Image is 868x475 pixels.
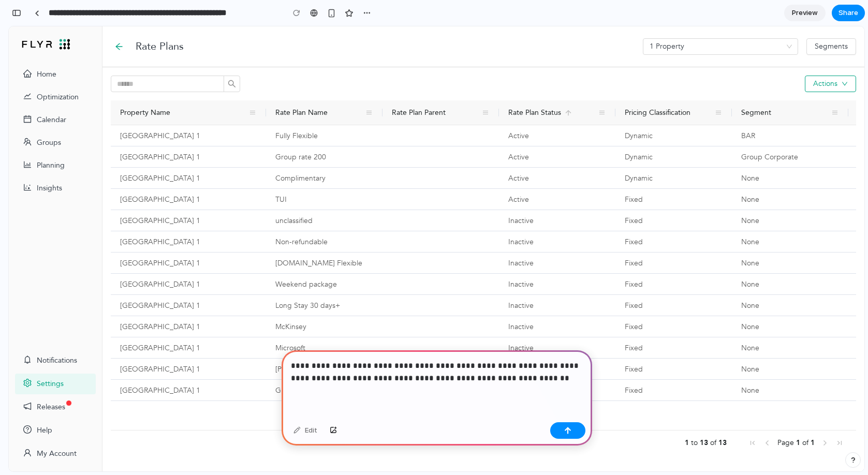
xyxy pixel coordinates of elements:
[616,162,714,184] div: Fixed
[732,205,830,226] div: None
[383,81,437,91] span: Rate Plan Parent
[267,205,364,226] div: Non-refundable
[267,332,364,353] div: [PERSON_NAME]
[636,14,680,26] span: 1 Property
[28,422,68,432] span: My Account
[616,226,714,247] div: Fixed
[14,422,23,431] span: user
[616,81,682,91] span: Pricing Classification
[111,269,248,290] div: [GEOGRAPHIC_DATA] 1
[732,290,830,311] div: None
[267,99,364,120] div: Fully Flexible
[740,412,748,421] div: First Page
[732,226,830,247] div: None
[616,205,714,226] div: Fixed
[787,411,791,421] span: 1
[267,247,364,269] div: Weekend package
[111,184,248,205] div: [GEOGRAPHIC_DATA] 1
[499,353,597,375] div: Inactive
[106,16,114,24] span: arrow-left
[267,269,364,290] div: Long Stay 30 days+
[267,141,364,162] div: Complimentary
[616,332,714,353] div: Fixed
[14,329,23,337] span: bell
[732,141,830,162] div: None
[28,329,68,339] span: Notifications
[267,162,364,184] div: TUI
[732,120,830,141] div: Group Corporate
[28,134,56,144] a: Planning
[812,412,820,421] div: Next Page
[732,311,830,332] div: None
[616,120,714,141] div: Dynamic
[111,120,248,141] div: [GEOGRAPHIC_DATA] 1
[111,205,248,226] div: [GEOGRAPHIC_DATA] 1
[616,311,714,332] div: Fixed
[827,412,835,421] div: Last Page
[769,411,785,421] span: Page
[676,411,680,421] span: 1
[6,417,87,438] li: My Account
[267,311,364,332] div: Microsoft
[616,290,714,311] div: Fixed
[111,311,248,332] div: [GEOGRAPHIC_DATA] 1
[111,353,248,375] div: [GEOGRAPHIC_DATA] 1
[267,81,319,91] span: Rate Plan Name
[804,52,829,63] span: Actions
[267,120,364,141] div: Group rate 200
[793,411,800,421] span: of
[792,8,818,18] span: Preview
[833,54,839,61] span: down
[499,141,597,162] div: Active
[499,269,597,290] div: Inactive
[701,411,708,421] span: of
[832,5,865,21] button: Share
[616,184,714,205] div: Fixed
[127,14,626,26] div: Rate Plans
[6,370,87,391] li: Releases
[102,12,119,28] a: Go back
[682,411,689,421] span: to
[499,162,597,184] div: Active
[499,311,597,332] div: Inactive
[798,12,847,28] button: Segments
[732,247,830,269] div: None
[267,226,364,247] div: [DOMAIN_NAME] Flexible
[616,99,714,120] div: Dynamic
[499,81,552,91] span: Rate Plan Status
[732,332,830,353] div: None
[28,66,70,76] a: Optimization
[710,411,718,421] span: 13
[641,14,675,26] span: 1 Property
[616,269,714,290] div: Fixed
[499,290,597,311] div: Inactive
[14,376,23,384] span: notification
[732,353,830,375] div: None
[28,43,48,53] a: Home
[499,205,597,226] div: Inactive
[802,411,806,421] span: 1
[28,88,57,98] a: Calendar
[28,352,55,362] a: Settings
[499,332,597,353] div: Inactive
[838,8,858,18] span: Share
[267,184,364,205] div: unclassified
[111,141,248,162] div: [GEOGRAPHIC_DATA] 1
[267,290,364,311] div: McKinsey
[111,81,161,91] span: Property Name
[111,226,248,247] div: [GEOGRAPHIC_DATA] 1
[111,247,248,269] div: [GEOGRAPHIC_DATA] 1
[796,49,847,66] button: Actionsdown
[732,269,830,290] div: None
[732,162,830,184] div: None
[499,120,597,141] div: Active
[219,53,227,62] span: search
[28,376,56,385] span: Releases
[784,5,826,21] a: Preview
[616,353,714,375] div: Fixed
[28,157,53,167] a: Insights
[111,99,248,120] div: [GEOGRAPHIC_DATA] 1
[754,412,762,421] div: Previous Page
[28,111,52,121] a: Groups
[499,226,597,247] div: Inactive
